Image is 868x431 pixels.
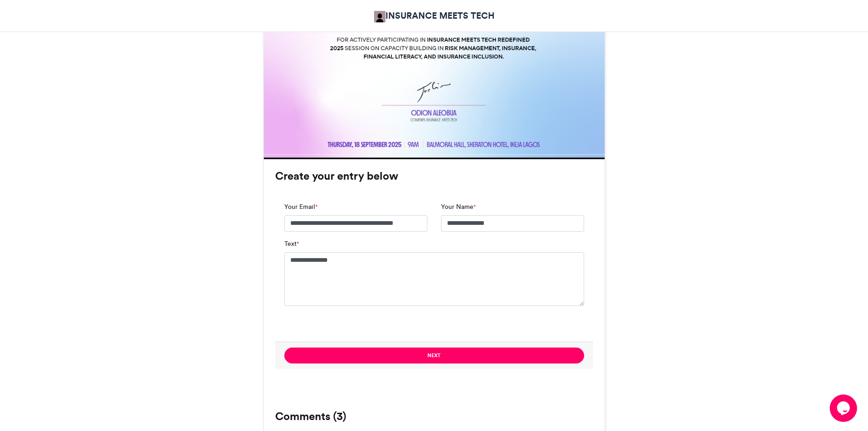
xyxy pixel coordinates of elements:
[830,395,859,422] iframe: chat widget
[284,202,318,212] label: Your Email
[275,171,593,182] h3: Create your entry below
[284,239,299,249] label: Text
[284,348,584,363] button: Next
[374,11,385,22] img: IMT Africa
[441,202,476,212] label: Your Name
[374,9,494,22] a: INSURANCE MEETS TECH
[275,411,593,422] h3: Comments (3)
